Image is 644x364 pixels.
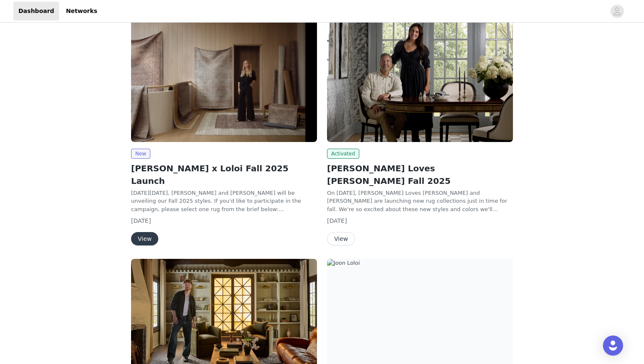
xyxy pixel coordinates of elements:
a: View [327,236,355,242]
p: On [DATE], [PERSON_NAME] Loves [PERSON_NAME] and [PERSON_NAME] are launching new rug collections ... [327,189,513,214]
div: avatar [613,5,621,18]
button: View [327,232,355,245]
span: New [131,149,150,159]
img: Loloi Rugs [131,3,317,142]
span: [DATE] [327,217,347,224]
img: Loloi Rugs [327,3,513,142]
div: Open Intercom Messenger [603,336,623,356]
a: Dashboard [13,2,59,21]
a: View [131,236,158,242]
a: Networks [61,2,102,21]
h2: [PERSON_NAME] x Loloi Fall 2025 Launch [131,162,317,187]
span: [DATE] [131,217,151,224]
span: Activated [327,149,359,159]
h2: [PERSON_NAME] Loves [PERSON_NAME] Fall 2025 [327,162,513,187]
p: [DATE][DATE], [PERSON_NAME] and [PERSON_NAME] will be unveiling our Fall 2025 styles. If you'd li... [131,189,317,214]
button: View [131,232,158,245]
